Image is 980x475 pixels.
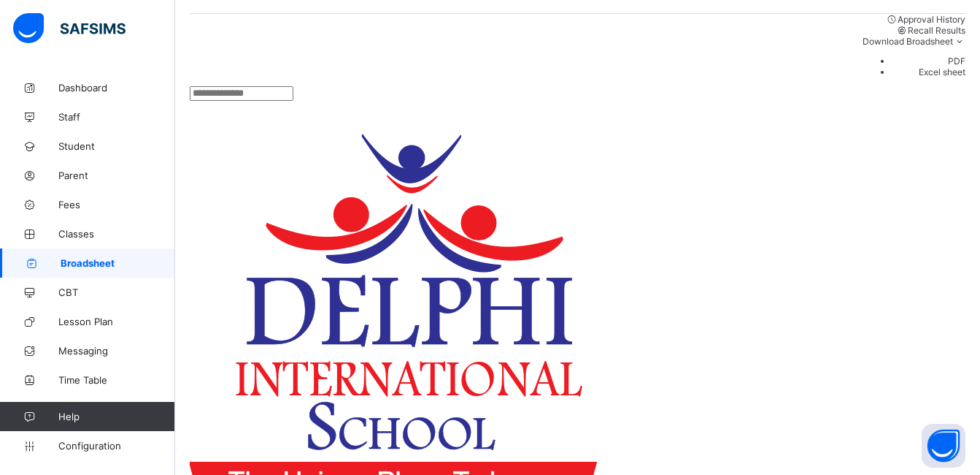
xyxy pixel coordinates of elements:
[58,170,175,181] span: Parent
[892,56,965,66] li: dropdown-list-item-text-0
[908,25,965,36] span: Recall Results
[58,228,175,240] span: Classes
[922,424,965,468] button: Open asap
[58,411,174,422] span: Help
[13,13,126,44] img: safsims
[58,140,175,152] span: Student
[898,14,965,25] span: Approval History
[58,345,175,357] span: Messaging
[58,111,175,123] span: Staff
[58,440,174,452] span: Configuration
[58,374,175,386] span: Time Table
[58,199,175,210] span: Fees
[58,286,175,298] span: CBT
[892,66,965,77] li: dropdown-list-item-text-1
[58,316,175,327] span: Lesson Plan
[863,36,953,47] span: Download Broadsheet
[58,82,175,94] span: Dashboard
[61,257,175,269] span: Broadsheet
